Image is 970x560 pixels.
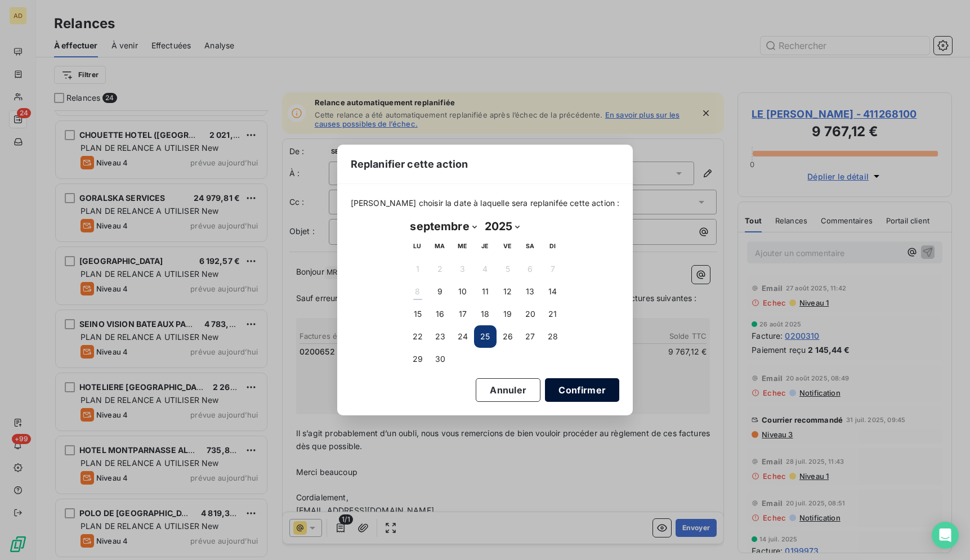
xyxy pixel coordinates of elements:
[932,522,959,549] div: Open Intercom Messenger
[429,325,452,348] button: 23
[474,280,497,303] button: 11
[497,280,519,303] button: 12
[406,348,429,370] button: 29
[429,258,452,280] button: 2
[497,325,519,348] button: 26
[452,280,474,303] button: 10
[519,280,542,303] button: 13
[452,258,474,280] button: 3
[497,258,519,280] button: 5
[545,378,619,402] button: Confirmer
[429,303,452,325] button: 16
[406,325,429,348] button: 22
[474,235,497,258] th: jeudi
[406,258,429,280] button: 1
[497,235,519,258] th: vendredi
[519,303,542,325] button: 20
[542,280,564,303] button: 14
[519,258,542,280] button: 6
[452,303,474,325] button: 17
[429,280,452,303] button: 9
[351,198,620,209] span: [PERSON_NAME] choisir la date à laquelle sera replanifée cette action :
[406,303,429,325] button: 15
[452,235,474,258] th: mercredi
[406,280,429,303] button: 8
[429,235,452,258] th: mardi
[351,156,468,172] span: Replanifier cette action
[474,303,497,325] button: 18
[476,378,540,402] button: Annuler
[519,325,542,348] button: 27
[519,235,542,258] th: samedi
[452,325,474,348] button: 24
[542,303,564,325] button: 21
[406,235,429,258] th: lundi
[542,325,564,348] button: 28
[474,325,497,348] button: 25
[474,258,497,280] button: 4
[497,303,519,325] button: 19
[542,258,564,280] button: 7
[542,235,564,258] th: dimanche
[429,348,452,370] button: 30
